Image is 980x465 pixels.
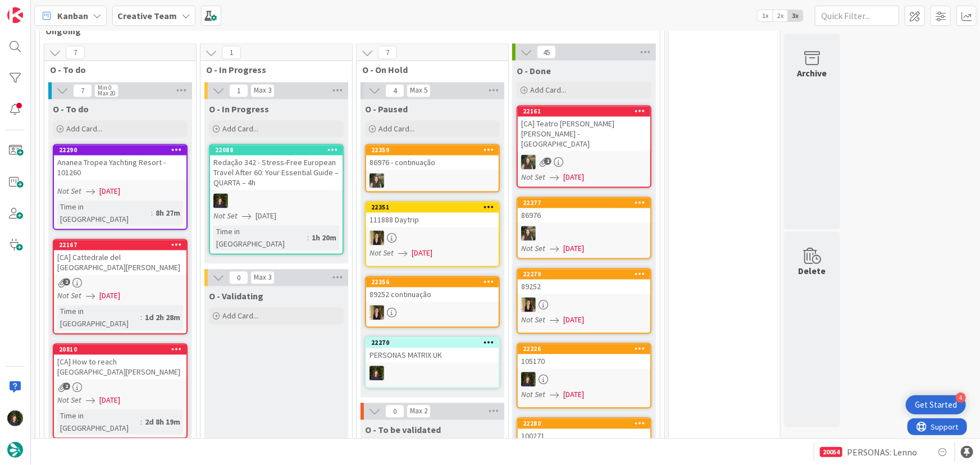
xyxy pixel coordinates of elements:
[365,202,500,267] a: 22351111888 DaytripSPNot Set[DATE]
[229,271,248,285] span: 0
[518,107,650,117] div: 22161
[210,145,343,156] div: 22088
[518,429,650,444] div: 100271
[518,280,650,294] div: 89252
[99,290,120,302] span: [DATE]
[518,419,650,444] div: 22280100271
[59,241,186,249] div: 22167
[410,88,427,94] div: Max 5
[518,372,650,387] div: MC
[758,10,773,21] span: 1x
[410,409,427,414] div: Max 2
[73,84,92,98] span: 7
[517,65,551,76] span: O - Done
[99,186,120,198] span: [DATE]
[213,211,238,221] i: Not Set
[142,416,183,428] div: 2d 8h 19m
[53,104,89,115] span: O - To do
[797,66,827,80] div: Archive
[215,147,343,154] div: 22088
[59,346,186,354] div: 20810
[365,425,441,436] span: O - To be validated
[366,277,499,302] div: 2235689252 continuação
[370,306,384,320] img: SP
[523,345,650,353] div: 22226
[518,198,650,208] div: 22277
[54,345,186,380] div: 20810[CA] How to reach [GEOGRAPHIC_DATA][PERSON_NAME]
[309,232,339,244] div: 1h 20m
[371,204,499,212] div: 22351
[518,270,650,294] div: 2227989252
[370,366,384,381] img: MC
[54,250,186,275] div: [CA] Cattedrale del [GEOGRAPHIC_DATA][PERSON_NAME]
[518,198,650,223] div: 2227786976
[57,201,151,226] div: Time in [GEOGRAPHIC_DATA]
[307,232,309,244] span: :
[563,314,584,326] span: [DATE]
[140,312,142,324] span: :
[256,211,276,222] span: [DATE]
[915,399,957,411] div: Get Started
[365,276,500,328] a: 2235689252 continuaçãoSP
[366,203,499,227] div: 22351111888 Daytrip
[209,291,263,302] span: O - Validating
[209,144,344,255] a: 22088Redação 342 - Stress-Free European Travel After 60: Your Essential Guide – QUARTA – 4hMCNot ...
[365,104,408,115] span: O - Paused
[142,312,183,324] div: 1d 2h 28m
[799,265,826,278] div: Delete
[385,84,404,98] span: 4
[366,145,499,156] div: 22359
[956,393,966,403] div: 4
[517,197,651,259] a: 2227786976IGNot Set[DATE]
[24,2,51,15] span: Support
[563,172,584,184] span: [DATE]
[563,243,584,255] span: [DATE]
[518,298,650,312] div: SP
[773,10,788,21] span: 2x
[98,85,111,91] div: Min 0
[57,291,81,301] i: Not Set
[57,306,140,330] div: Time in [GEOGRAPHIC_DATA]
[366,306,499,320] div: SP
[370,174,384,188] img: IG
[521,226,536,241] img: IG
[518,354,650,369] div: 105170
[210,145,343,190] div: 22088Redação 342 - Stress-Free European Travel After 60: Your Essential Guide – QUARTA – 4h
[366,348,499,363] div: PERSONAS MATRIX UK
[518,270,650,280] div: 22279
[213,194,228,208] img: MC
[366,366,499,381] div: MC
[523,108,650,116] div: 22161
[63,383,70,390] span: 2
[45,25,646,37] span: Ongoing
[518,107,650,152] div: 22161[CA] Teatro [PERSON_NAME] [PERSON_NAME] - [GEOGRAPHIC_DATA]
[254,88,271,94] div: Max 3
[517,343,651,409] a: 22226105170MCNot Set[DATE]
[7,442,23,458] img: avatar
[365,337,500,389] a: 22270PERSONAS MATRIX UKMC
[254,275,271,281] div: Max 3
[906,395,966,414] div: Open Get Started checklist, remaining modules: 4
[815,6,899,26] input: Quick Filter...
[366,338,499,348] div: 22270
[153,207,183,220] div: 8h 27m
[537,45,556,59] span: 45
[521,372,536,387] img: MC
[366,203,499,213] div: 22351
[366,174,499,188] div: IG
[222,124,258,134] span: Add Card...
[57,186,81,197] i: Not Set
[210,194,343,208] div: MC
[98,91,115,97] div: Max 20
[412,248,432,259] span: [DATE]
[366,288,499,302] div: 89252 continuação
[54,240,186,250] div: 22167
[517,268,651,334] a: 2227989252SPNot Set[DATE]
[371,279,499,286] div: 22356
[117,10,177,21] b: Creative Team
[365,144,500,193] a: 2235986976 - continuaçãoIG
[563,389,584,401] span: [DATE]
[518,117,650,152] div: [CA] Teatro [PERSON_NAME] [PERSON_NAME] - [GEOGRAPHIC_DATA]
[366,338,499,363] div: 22270PERSONAS MATRIX UK
[7,7,23,23] img: Visit kanbanzone.com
